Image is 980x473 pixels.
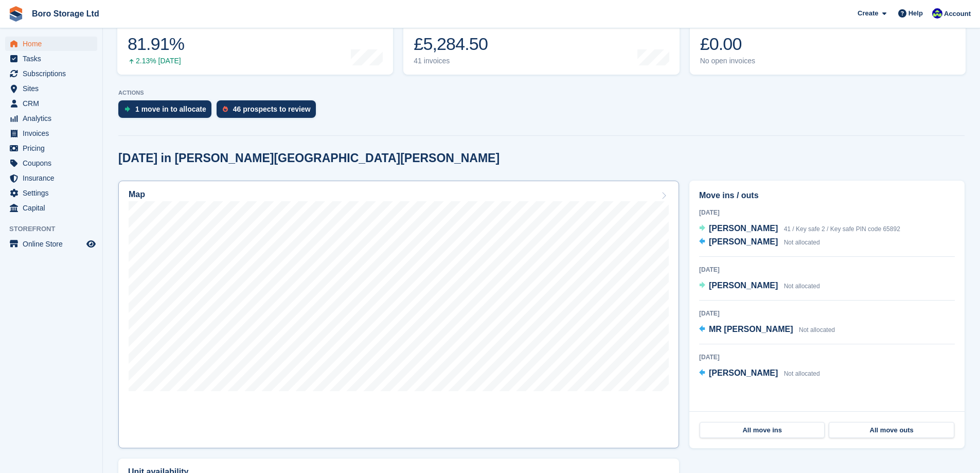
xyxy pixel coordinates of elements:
a: [PERSON_NAME] 41 / Key safe 2 / Key safe PIN code 65892 [699,222,900,236]
a: menu [5,201,97,215]
div: [DATE] [699,265,955,274]
img: move_ins_to_allocate_icon-fdf77a2bb77ea45bf5b3d319d69a93e2d87916cf1d5bf7949dd705db3b84f3ca.svg [124,106,130,112]
div: [DATE] [699,208,955,217]
a: menu [5,126,97,141]
a: [PERSON_NAME] Not allocated [699,367,820,380]
span: Account [944,9,971,19]
div: 46 prospects to review [233,105,311,113]
a: Preview store [85,238,97,250]
a: menu [5,237,97,251]
a: menu [5,37,97,51]
h2: [DATE] in [PERSON_NAME][GEOGRAPHIC_DATA][PERSON_NAME] [118,151,500,165]
h2: Map [129,190,145,199]
span: Sites [23,81,84,96]
a: [PERSON_NAME] Not allocated [699,236,820,249]
a: menu [5,171,97,185]
div: [DATE] [699,353,955,362]
a: Awaiting payment £0.00 No open invoices [690,9,966,75]
span: Help [908,8,923,19]
span: Storefront [9,224,102,234]
span: Home [23,37,84,51]
a: menu [5,66,97,81]
a: Map [118,181,679,448]
div: 1 move in to allocate [135,105,206,113]
div: 41 invoices [414,57,490,65]
img: prospect-51fa495bee0391a8d652442698ab0144808aea92771e9ea1ae160a38d050c398.svg [223,106,228,112]
span: Not allocated [784,370,820,377]
div: No open invoices [700,57,771,65]
span: Online Store [23,237,84,251]
span: Pricing [23,141,84,155]
span: Insurance [23,171,84,185]
a: MR [PERSON_NAME] Not allocated [699,323,835,337]
div: [DATE] [699,309,955,318]
a: 1 move in to allocate [118,100,217,123]
span: Not allocated [799,326,835,334]
a: menu [5,81,97,96]
h2: Move ins / outs [699,189,955,202]
span: [PERSON_NAME] [709,369,778,377]
a: 46 prospects to review [217,100,321,123]
span: MR [PERSON_NAME] [709,325,793,334]
a: Boro Storage Ltd [28,5,103,22]
a: menu [5,141,97,155]
a: Occupancy 81.91% 2.13% [DATE] [117,9,393,75]
div: 81.91% [128,33,184,55]
span: Not allocated [784,283,820,290]
div: 2.13% [DATE] [128,57,184,65]
span: Capital [23,201,84,215]
a: menu [5,186,97,200]
a: menu [5,51,97,66]
span: Coupons [23,156,84,170]
span: Invoices [23,126,84,141]
div: £0.00 [700,33,771,55]
span: Subscriptions [23,66,84,81]
div: £5,284.50 [414,33,490,55]
span: CRM [23,96,84,111]
a: menu [5,156,97,170]
span: Settings [23,186,84,200]
a: menu [5,96,97,111]
span: Tasks [23,51,84,66]
a: [PERSON_NAME] Not allocated [699,279,820,293]
a: menu [5,111,97,126]
p: ACTIONS [118,90,965,96]
span: [PERSON_NAME] [709,237,778,246]
span: 41 / Key safe 2 / Key safe PIN code 65892 [784,225,900,233]
img: Tobie Hillier [932,8,942,19]
span: [PERSON_NAME] [709,281,778,290]
a: All move ins [700,422,825,439]
span: [PERSON_NAME] [709,224,778,233]
span: Not allocated [784,239,820,246]
span: Analytics [23,111,84,126]
a: Month-to-date sales £5,284.50 41 invoices [403,9,679,75]
span: Create [858,8,878,19]
img: stora-icon-8386f47178a22dfd0bd8f6a31ec36ba5ce8667c1dd55bd0f319d3a0aa187defe.svg [8,6,24,22]
a: All move outs [829,422,954,439]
